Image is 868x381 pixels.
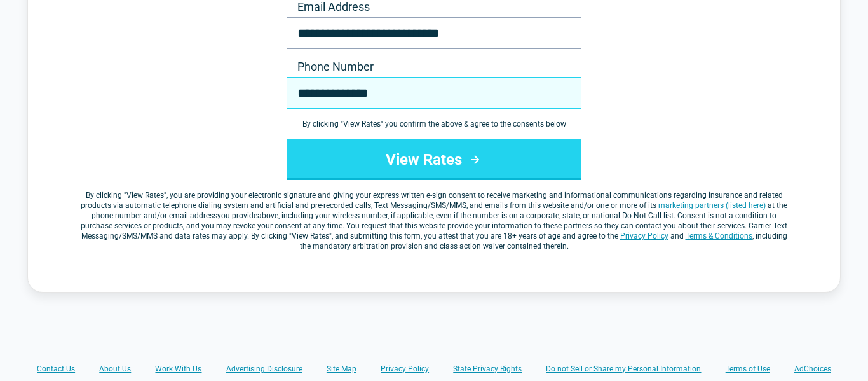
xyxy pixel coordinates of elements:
a: Site Map [327,364,356,374]
a: Work With Us [155,364,201,374]
a: AdChoices [794,364,831,374]
a: Terms & Conditions [686,232,752,240]
span: View Rates [126,191,164,200]
a: Privacy Policy [381,364,429,374]
a: Advertising Disclosure [226,364,302,374]
a: marketing partners (listed here) [658,201,766,210]
label: By clicking " ", you are providing your electronic signature and giving your express written e-si... [79,190,789,251]
a: Terms of Use [726,364,770,374]
a: State Privacy Rights [453,364,522,374]
a: Contact Us [37,364,75,374]
a: Do not Sell or Share my Personal Information [546,364,701,374]
a: About Us [99,364,131,374]
a: Privacy Policy [620,232,668,240]
label: Phone Number [287,59,581,74]
div: By clicking " View Rates " you confirm the above & agree to the consents below [287,119,581,129]
button: View Rates [287,139,581,180]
